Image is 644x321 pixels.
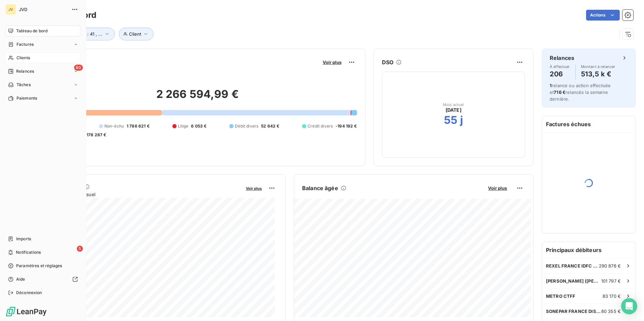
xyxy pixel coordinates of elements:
[321,59,344,65] button: Voir plus
[104,123,124,129] span: Non-échu
[17,55,30,61] span: Clients
[546,278,601,284] span: [PERSON_NAME] ([PERSON_NAME])
[16,263,62,269] span: Paramètres et réglages
[550,65,570,69] span: À effectuer
[308,123,333,129] span: Crédit divers
[16,290,42,296] span: Déconnexion
[488,185,507,191] span: Voir plus
[443,103,464,107] span: Mois actuel
[601,309,621,314] span: 80 355 €
[178,123,189,129] span: Litige
[127,123,150,129] span: 1 786 621 €
[550,69,570,79] h4: 206
[542,116,636,132] h6: Factures échues
[581,69,615,79] h4: 513,5 k €
[16,236,31,242] span: Imports
[5,4,16,15] div: JV
[446,107,461,113] span: [DATE]
[191,123,206,129] span: 6 053 €
[17,82,31,88] span: Tâches
[16,249,41,255] span: Notifications
[460,113,463,127] h2: j
[85,132,106,138] span: -178 287 €
[5,306,47,317] img: Logo LeanPay
[17,41,34,47] span: Factures
[550,83,611,102] span: relance ou action effectuée et relancés la semaine dernière.
[586,10,620,21] button: Actions
[486,185,509,191] button: Voir plus
[38,191,241,198] span: Chiffre d'affaires mensuel
[621,298,637,314] div: Open Intercom Messenger
[74,65,83,71] span: 80
[546,263,599,269] span: REXEL FRANCE IDFC (MEUNG)
[323,60,342,65] span: Voir plus
[302,184,338,192] h6: Balance âgée
[335,123,357,129] span: -194 192 €
[261,123,279,129] span: 52 642 €
[19,7,67,12] span: JVD
[382,58,393,66] h6: DSO
[601,278,621,284] span: 101 797 €
[550,54,574,62] h6: Relances
[17,95,37,101] span: Paiements
[16,68,34,74] span: Relances
[599,263,621,269] span: 290 876 €
[581,65,615,69] span: Montant à relancer
[5,274,80,285] a: Aide
[554,90,566,95] span: 716 €
[235,123,258,129] span: Débit divers
[246,186,262,191] span: Voir plus
[119,28,154,40] button: Client
[244,185,264,191] button: Voir plus
[16,276,25,282] span: Aide
[16,28,47,34] span: Tableau de bord
[129,31,141,37] span: Client
[444,113,457,127] h2: 55
[542,242,636,258] h6: Principaux débiteurs
[603,293,621,299] span: 83 170 €
[550,83,552,88] span: 1
[546,309,601,314] span: SONEPAR FRANCE DISTRIBUTION
[38,87,357,108] h2: 2 266 594,99 €
[77,246,83,252] span: 5
[546,293,576,299] span: METRO CTFF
